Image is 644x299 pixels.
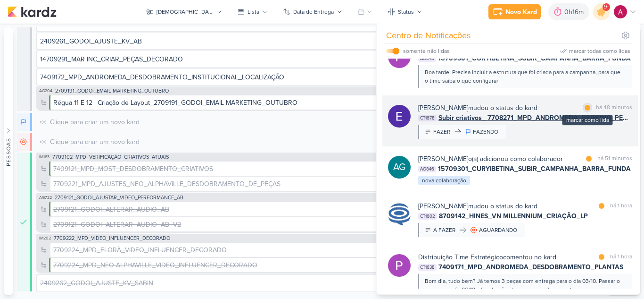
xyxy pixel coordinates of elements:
[597,154,632,164] div: há 51 minutos
[55,195,183,200] span: 2709121_GODOI_AJUSTAR_VIDEO_PERFORMANCE_AB
[388,105,411,128] img: Eduardo Quaresma
[17,133,32,151] div: Em Espera
[439,211,588,221] span: 8709142_HINES_VN MILLENNIUM_CRIAÇÃO_LP
[388,203,411,226] img: Caroline Traven De Andrade
[40,278,153,288] div: 2409262_GODOI_AJUSTE_KV_SABIN
[53,260,397,270] div: 7709224_MPD_NEO ALPHAVILLE_VIDEO_INFLUENCER_DECORADO
[403,47,450,55] div: somente não lidas
[40,36,142,46] div: 2409261_GODOI_AJUSTE_KV_AB
[38,88,53,94] span: AG204
[40,54,183,64] div: 14709291_MAR INC_CRIAR_PEÇAS_DECORADO
[425,68,625,85] div: Boa tarde. Precisa incluir a estrutura que foi criada para a campanha, para que o time saiba o qu...
[505,7,537,17] div: Novo Kard
[40,54,397,64] div: 14709291_MAR INC_CRIAR_PEÇAS_DECORADO
[418,104,468,112] b: [PERSON_NAME]
[418,202,468,210] b: [PERSON_NAME]
[38,195,53,200] span: AG732
[53,260,257,270] div: 7709224_MPD_NEO ALPHAVILLE_VIDEO_INFLUENCER_DECORADO
[40,36,386,46] div: 2409261_GODOI_AJUSTE_KV_AB
[40,72,284,82] div: 7409172_MPD_ANDROMEDA_DESDOBRAMENTO_INSTITUCIONAL_LOCALIZAÇÃO
[53,179,281,189] div: 7709221_MPD_AJUSTES_NEO_ALPHAVILLE_DESDOBRAMENTO_DE_PEÇAS
[604,3,609,11] span: 9+
[53,220,181,230] div: 2709121_GODOI_ALTERAR_AUDIO_AB_V2
[610,252,632,262] div: há 1 hora
[393,161,405,174] p: AG
[418,154,563,164] div: o(a) adicionou como colaborador
[438,53,631,63] span: 15709301_CURY|BETINA_SUBIR_CAMPANHA_BARRA_FUNDA
[53,98,407,108] div: Régua 11 E 12 | Criação de Layout_2709191_GODOI_EMAIL MARKETING_OUTUBRO
[418,166,436,172] span: AG846
[596,103,632,113] div: há 48 minutos
[418,103,537,113] div: mudou o status do kard
[54,236,170,241] span: 7709222_MPD_VIDEO_INFLUENCER_DECORADO
[8,6,57,17] img: kardz.app
[388,156,411,179] div: Aline Gimenez Graciano
[438,164,631,174] span: 15709301_CURY|BETINA_SUBIR_CAMPANHA_BARRA_FUNDA
[53,245,227,255] div: 7709224_MPD_FLORÀ_VIDEO_INFLUENCER_DECORADO
[52,154,169,160] span: 7709102_MPD_VERIFICAÇÃO_CRIATIVOS_ATUAIS
[438,262,623,272] span: 7409171_MPD_ANDROMEDA_DESDOBRAMENTO_PLANTAS
[433,128,450,136] div: FAZER
[418,201,537,211] div: mudou o status do kard
[418,55,436,62] span: AG848
[53,98,297,108] div: Régua 11 E 12 | Criação de Layout_2709191_GODOI_EMAIL MARKETING_OUTUBRO
[418,213,437,220] span: CT1602
[388,254,411,277] img: Distribuição Time Estratégico
[473,128,498,136] div: FAZENDO
[53,164,411,174] div: 7409121_MPD_MOST_DESDOBRAMENTO_CRIATIVOS
[55,88,169,94] span: 2709191_GODOI_EMAIL MARKETING_OUTUBRO
[17,113,32,131] div: Em Andamento
[438,113,632,123] span: Subir criativos_ 7708271_MPD_ANDROMEDA_BRIEFING_PEÇAS_NOVO_KV_LANÇAMENTO
[53,179,393,189] div: 7709221_MPD_AJUSTES_NEO_ALPHAVILLE_DESDOBRAMENTO_DE_PEÇAS
[614,5,627,18] img: Alessandra Gomes
[4,27,13,295] button: Pessoas
[40,278,479,288] div: 2409262_GODOI_AJUSTE_KV_SABIN
[425,277,625,294] div: Bom dia, tudo bem? Já temos 3 peças com entrega para o dia 03/10. Passar o prazo para dia 06/10 a...
[418,176,470,185] div: nova colaboração
[17,153,32,291] div: Finalizado
[418,253,503,261] b: Distribuição Time Estratégico
[418,115,437,121] span: CT1678
[40,72,412,82] div: 7409172_MPD_ANDROMEDA_DESDOBRAMENTO_INSTITUCIONAL_LOCALIZAÇÃO
[38,236,52,241] span: IM202
[433,226,455,234] div: A FAZER
[53,245,397,255] div: 7709224_MPD_FLORÀ_VIDEO_INFLUENCER_DECORADO
[386,29,471,42] div: Centro de Notificações
[610,201,632,211] div: há 1 hora
[569,47,630,55] div: marcar todas como lidas
[564,7,586,17] div: 0h16m
[4,137,13,166] div: Pessoas
[53,220,412,230] div: 2709121_GODOI_ALTERAR_AUDIO_AB_V2
[488,4,541,19] button: Novo Kard
[418,264,437,271] span: CT1638
[418,252,556,262] div: comentou no kard
[53,205,169,214] div: 2709121_GODOI_ALTERAR_AUDIO_AB
[418,155,468,163] b: [PERSON_NAME]
[53,205,407,214] div: 2709121_GODOI_ALTERAR_AUDIO_AB
[479,226,517,234] div: AGUARDANDO
[562,115,613,125] div: marcar como lida
[38,154,50,160] span: IM163
[53,164,213,174] div: 7409121_MPD_MOST_DESDOBRAMENTO_CRIATIVOS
